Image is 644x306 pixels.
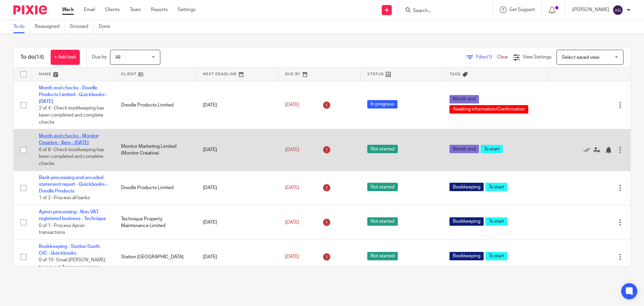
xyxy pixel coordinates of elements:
[39,86,107,104] a: Month end checks - Doodle Products Limited - Quickbooks - [DATE]
[481,145,503,153] span: To start
[367,252,398,260] span: Not started
[612,5,623,15] img: svg%3E
[114,129,197,171] td: Monitor Marketing Limited (Monitor Creative)
[449,95,479,103] span: Month end
[485,183,507,191] span: To start
[178,6,196,13] a: Settings
[39,175,107,194] a: Bank processing and uncoded statement report - Quickbooks - Doodle Products
[39,244,100,256] a: Bookkeeping - Station South CIC - Quickbooks
[196,239,278,274] td: [DATE]
[196,81,278,129] td: [DATE]
[39,134,99,145] a: Month end checks - Monitor Creative - Xero - [DATE]
[39,196,90,201] span: 1 of 2 · Process all banks
[285,147,299,152] span: [DATE]
[115,55,120,60] span: All
[70,20,94,33] a: Snoozed
[62,6,74,13] a: Work
[35,54,44,60] span: (14)
[105,6,120,13] a: Clients
[367,217,398,226] span: Not started
[449,72,461,76] span: Tags
[114,81,197,129] td: Doodle Products Limited
[196,129,278,171] td: [DATE]
[485,252,507,260] span: To start
[285,255,299,259] span: [DATE]
[583,146,593,153] a: Mark as done
[35,20,65,33] a: Reassigned
[285,103,299,107] span: [DATE]
[13,20,30,33] a: To do
[487,55,492,59] span: (1)
[476,55,497,59] span: Filter
[151,6,168,13] a: Reports
[39,147,104,166] span: 6 of 8 · Check bookkeeping has been completed and complete checks
[39,106,104,125] span: 2 of 4 · Check bookkeeping has been completed and complete checks
[367,183,398,191] span: Not started
[20,54,44,61] h1: To do
[449,105,528,114] span: Awaiting information/Confirmation
[92,54,107,60] p: Due by
[497,55,508,59] a: Clear
[412,8,473,14] input: Search
[367,100,397,108] span: In progress
[562,55,599,60] span: Select saved view
[99,20,115,33] a: Done
[114,205,197,240] td: Technique Property Maintenance Limited
[114,239,197,274] td: Station [GEOGRAPHIC_DATA]
[449,252,484,260] span: Bookkeeping
[39,258,105,270] span: 0 of 10 · Email [PERSON_NAME] to request Apron processing
[285,185,299,190] span: [DATE]
[39,223,85,235] span: 0 of 1 · Process Apron transactions
[196,171,278,205] td: [DATE]
[39,210,106,221] a: Apron processing - Non-VAT registered business - Technique
[114,171,197,205] td: Doodle Products Limited
[285,220,299,225] span: [DATE]
[84,6,95,13] a: Email
[485,217,507,226] span: To start
[449,183,484,191] span: Bookkeeping
[572,6,609,13] p: [PERSON_NAME]
[13,5,47,14] img: Pixie
[509,7,535,12] span: Get Support
[449,145,479,153] span: Month end
[196,205,278,240] td: [DATE]
[523,55,551,59] span: View Settings
[367,145,398,153] span: Not started
[51,50,80,65] a: + Add task
[130,6,141,13] a: Team
[449,217,484,226] span: Bookkeeping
